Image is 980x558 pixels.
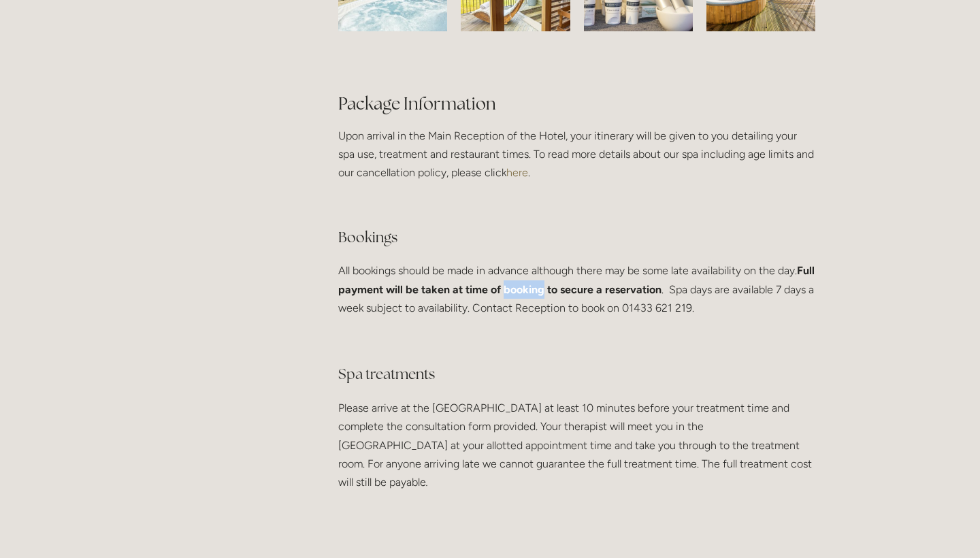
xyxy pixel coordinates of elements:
[338,361,815,388] h3: Spa treatments
[338,261,815,317] p: All bookings should be made in advance although there may be some late availability on the day. ....
[338,68,815,116] h2: Package Information
[338,197,815,251] h3: Bookings
[338,399,815,491] p: Please arrive at the [GEOGRAPHIC_DATA] at least 10 minutes before your treatment time and complet...
[506,166,528,179] a: here
[426,476,428,489] em: .
[338,264,817,295] strong: Full payment will be taken at time of booking to secure a reservation
[338,127,815,182] p: Upon arrival in the Main Reception of the Hotel, your itinerary will be given to you detailing yo...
